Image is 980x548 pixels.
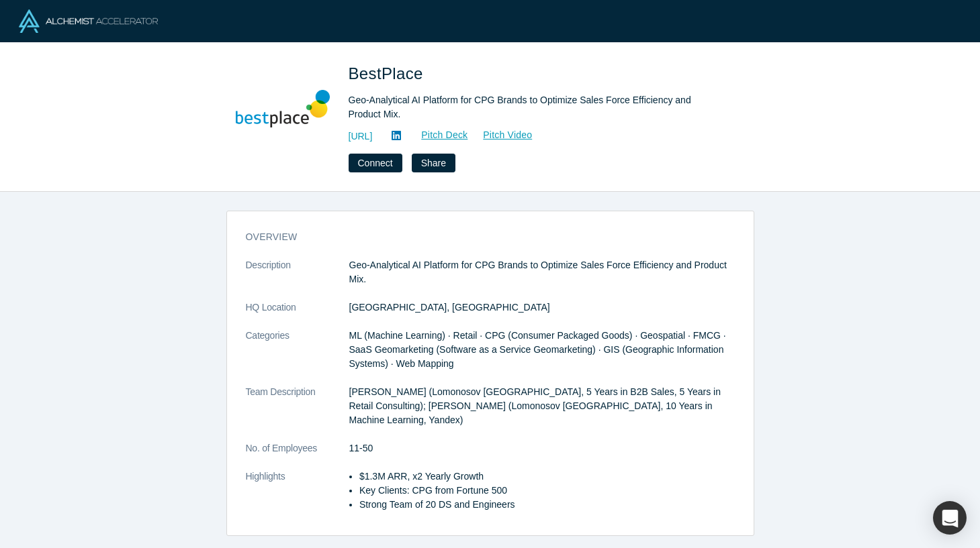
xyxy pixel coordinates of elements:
[349,330,726,369] span: ML (Machine Learning) · Retail · CPG (Consumer Packaged Goods) · Geospatial · FMCG · SaaS Geomark...
[236,62,330,156] img: BestPlace's Logo
[412,154,455,172] button: Share
[246,258,349,300] dt: Description
[359,484,735,498] li: Key Clients: CPG from Fortune 500
[349,385,735,427] p: [PERSON_NAME] (Lomonosov [GEOGRAPHIC_DATA], 5 Years in B2B Sales, 5 Years in Retail Consulting); ...
[349,64,428,83] span: BestPlace
[406,127,468,143] a: Pitch Deck
[359,470,735,484] li: $1.3M ARR, x2 Yearly Growth
[359,498,735,512] li: Strong Team of 20 DS and Engineers
[246,329,349,385] dt: Categories
[19,9,158,33] img: Alchemist Logo
[349,93,725,121] div: Geo-Analytical AI Platform for CPG Brands to Optimize Sales Force Efficiency and Product Mix.
[349,129,373,144] a: [URL]
[246,441,349,470] dt: No. of Employees
[468,127,533,143] a: Pitch Video
[246,385,349,441] dt: Team Description
[349,154,402,172] button: Connect
[349,300,735,315] dd: [GEOGRAPHIC_DATA], [GEOGRAPHIC_DATA]
[246,300,349,329] dt: HQ Location
[246,470,349,526] dt: Highlights
[349,258,735,286] p: Geo-Analytical AI Platform for CPG Brands to Optimize Sales Force Efficiency and Product Mix.
[246,230,716,244] h3: overview
[349,441,735,455] dd: 11-50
